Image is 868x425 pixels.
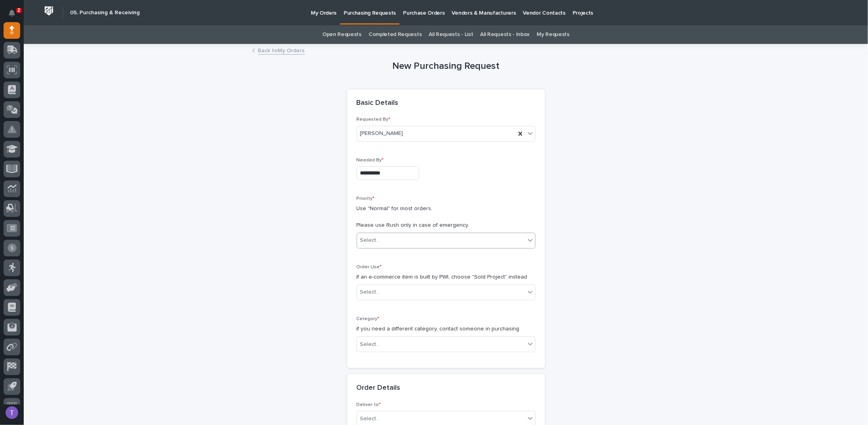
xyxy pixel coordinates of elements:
a: All Requests - Inbox [480,25,530,44]
a: Completed Requests [369,25,422,44]
h2: Basic Details [357,99,399,108]
span: Deliver to [357,402,381,407]
button: Notifications [4,5,20,21]
h2: 05. Purchasing & Receiving [70,9,140,16]
div: Select... [360,236,380,245]
div: Notifications2 [10,9,20,22]
p: 2 [17,8,20,13]
p: if an e-commerce item is built by PWI, choose "Sold Project" instead [357,273,535,281]
div: Select... [360,340,380,349]
div: Select... [360,415,380,423]
a: Open Requests [322,25,361,44]
div: Select... [360,288,380,296]
p: if you need a different category, contact someone in purchasing [357,325,535,333]
span: Category [357,317,380,321]
p: Use "Normal" for most orders. Please use Rush only in case of emergency. [357,205,535,229]
span: Order Use [357,265,382,269]
a: My Requests [537,25,569,44]
span: Requested By [357,117,391,122]
span: Priority [357,196,375,201]
span: Needed By [357,158,384,163]
img: Workspace Logo [42,4,56,18]
h1: New Purchasing Request [347,61,545,72]
button: users-avatar [4,404,20,421]
span: [PERSON_NAME] [360,129,403,138]
a: Back toMy Orders [258,46,305,55]
h2: Order Details [357,384,401,393]
a: All Requests - List [429,25,473,44]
